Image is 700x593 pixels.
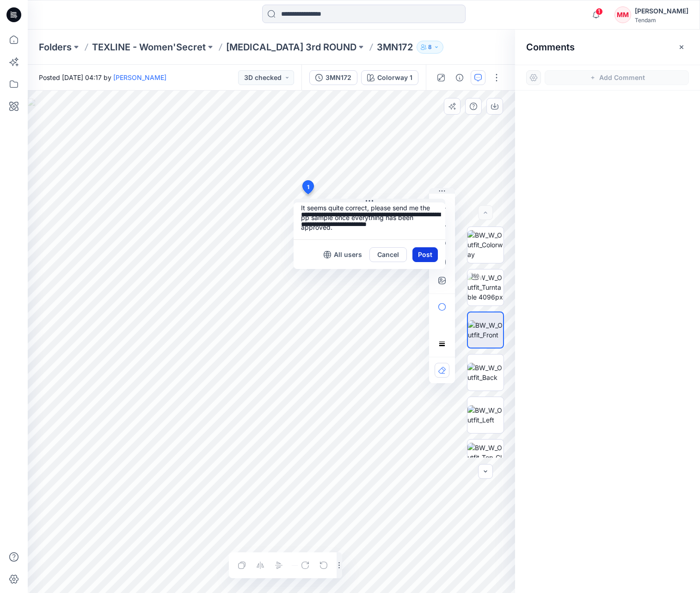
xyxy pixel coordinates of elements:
h2: Comments [526,42,575,53]
div: [PERSON_NAME] [635,6,688,17]
img: BW_W_Outfit_Top_CloseUp [467,443,504,472]
img: BW_W_Outfit_Turntable 4096px [467,273,504,302]
span: 1 [596,8,603,15]
a: [PERSON_NAME] [113,73,166,81]
p: All users [334,249,362,260]
div: MM [614,6,631,23]
img: BW_W_Outfit_Left [467,405,504,425]
button: 8 [417,41,443,54]
img: BW_W_Outfit_Front [468,320,503,340]
span: 1 [307,183,309,191]
img: BW_W_Outfit_Back [467,363,504,382]
button: 3MN172 [309,70,357,85]
div: Tendam [635,17,688,24]
button: Colorway 1 [361,70,418,85]
button: Post [412,247,438,262]
a: Folders [39,41,72,54]
img: BW_W_Outfit_Colorway [467,230,504,259]
button: Add Comment [545,70,689,85]
span: Posted [DATE] 04:17 by [39,73,166,82]
button: All users [320,247,366,262]
div: 3MN172 [325,73,351,83]
button: Details [452,70,467,85]
div: Colorway 1 [377,73,412,83]
a: [MEDICAL_DATA] 3rd ROUND [226,41,356,54]
a: TEXLINE - Women'Secret [92,41,206,54]
button: Cancel [369,247,407,262]
p: 8 [428,42,432,52]
p: 3MN172 [377,41,413,54]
